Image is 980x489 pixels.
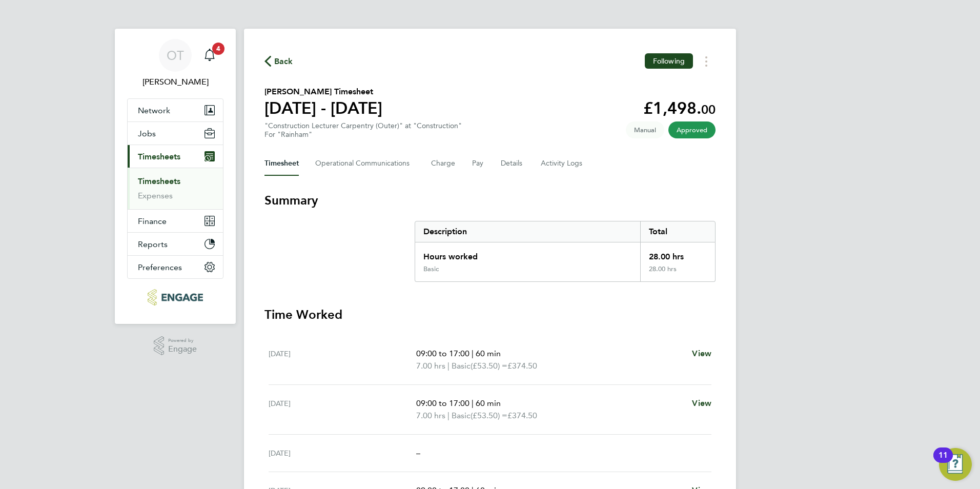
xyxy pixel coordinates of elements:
[692,398,711,408] span: View
[640,221,715,242] div: Total
[416,361,445,371] span: 7.00 hrs
[264,98,382,118] h1: [DATE] - [DATE]
[640,265,715,281] div: 28.00 hrs
[640,242,715,265] div: 28.00 hrs
[269,397,416,422] div: [DATE]
[501,151,524,176] button: Details
[264,121,462,139] div: "Construction Lecturer Carpentry (Outer)" at "Construction"
[447,361,450,371] span: |
[269,348,416,372] div: [DATE]
[167,49,184,62] span: OT
[128,233,223,255] button: Reports
[472,398,474,408] span: |
[416,398,469,408] span: 09:00 to 17:00
[264,151,299,176] button: Timesheet
[127,76,223,88] span: Olivia Triassi
[138,176,180,186] a: Timesheets
[472,151,484,176] button: Pay
[415,242,640,265] div: Hours worked
[416,349,469,358] span: 09:00 to 17:00
[199,39,220,72] a: 4
[269,447,416,459] div: [DATE]
[452,360,471,372] span: Basic
[668,121,716,138] span: This timesheet has been approved.
[128,168,223,209] div: Timesheets
[645,53,693,69] button: Following
[264,307,716,323] h3: Time Worked
[643,98,716,118] app-decimal: £1,498.
[507,361,537,371] span: £374.50
[128,210,223,232] button: Finance
[127,289,223,305] a: Go to home page
[431,151,456,176] button: Charge
[138,262,182,272] span: Preferences
[507,411,537,420] span: £374.50
[692,348,711,360] a: View
[476,398,501,408] span: 60 min
[138,239,168,249] span: Reports
[138,106,170,115] span: Network
[653,56,685,66] span: Following
[128,99,223,121] button: Network
[127,39,223,88] a: OT[PERSON_NAME]
[128,256,223,278] button: Preferences
[154,336,197,356] a: Powered byEngage
[692,397,711,410] a: View
[128,145,223,168] button: Timesheets
[138,129,156,138] span: Jobs
[168,336,197,345] span: Powered by
[315,151,415,176] button: Operational Communications
[212,43,224,55] span: 4
[452,410,471,422] span: Basic
[264,86,382,98] h2: [PERSON_NAME] Timesheet
[692,349,711,358] span: View
[626,121,664,138] span: This timesheet was manually created.
[415,221,716,282] div: Summary
[938,455,948,468] div: 11
[138,191,173,200] a: Expenses
[701,102,716,117] span: 00
[138,152,180,161] span: Timesheets
[541,151,584,176] button: Activity Logs
[471,411,507,420] span: (£53.50) =
[264,130,462,139] div: For "Rainham"
[115,29,236,324] nav: Main navigation
[423,265,439,273] div: Basic
[274,55,293,68] span: Back
[416,411,445,420] span: 7.00 hrs
[138,216,167,226] span: Finance
[264,192,716,209] h3: Summary
[264,55,293,68] button: Back
[415,221,640,242] div: Description
[939,448,972,481] button: Open Resource Center, 11 new notifications
[416,448,420,458] span: –
[697,53,716,69] button: Timesheets Menu
[128,122,223,145] button: Jobs
[168,345,197,354] span: Engage
[148,289,202,305] img: huntereducation-logo-retina.png
[447,411,450,420] span: |
[471,361,507,371] span: (£53.50) =
[472,349,474,358] span: |
[476,349,501,358] span: 60 min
